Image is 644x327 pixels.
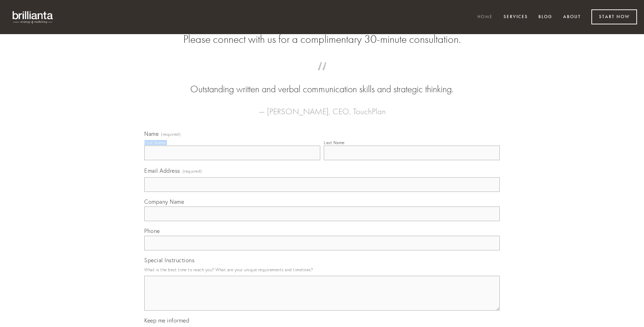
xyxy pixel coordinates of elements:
[155,69,489,83] span: “
[144,257,194,264] span: Special Instructions
[559,11,585,23] a: About
[473,11,497,23] a: Home
[155,69,489,96] blockquote: Outstanding written and verbal communication skills and strategic thinking.
[161,132,181,137] span: (required)
[591,9,637,24] a: Start Now
[144,198,184,205] span: Company Name
[183,166,202,176] span: (required)
[144,167,180,174] span: Email Address
[324,140,345,145] div: Last Name
[7,7,59,27] img: brillianta - research, strategy, marketing
[144,130,159,137] span: Name
[144,317,189,324] span: Keep me informed
[534,11,557,23] a: Blog
[144,33,500,46] h2: Please connect with us for a complimentary 30-minute consultation.
[144,265,500,274] p: What is the best time to reach you? What are your unique requirements and timelines?
[144,227,160,234] span: Phone
[499,11,532,23] a: Services
[144,140,166,145] div: First Name
[155,96,489,118] figcaption: — [PERSON_NAME], CEO, TouchPlan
